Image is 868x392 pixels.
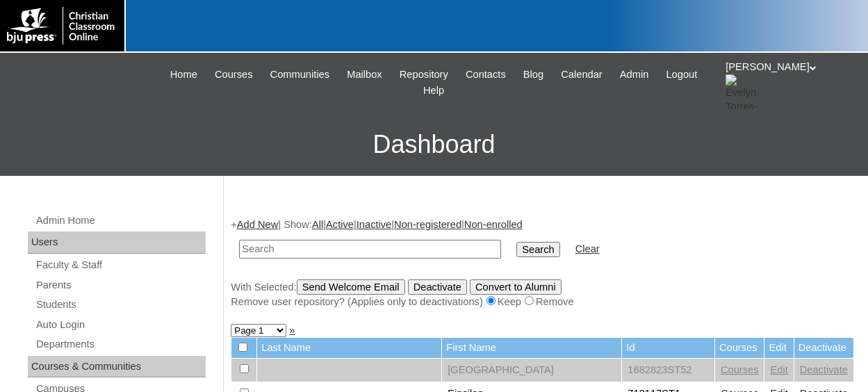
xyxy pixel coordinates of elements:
td: Courses [715,338,764,358]
td: 1682823ST52 [622,359,714,382]
td: Deactivate [794,338,853,358]
a: Faculty & Staff [35,256,206,274]
a: Mailbox [340,67,389,83]
a: Students [35,296,206,313]
img: Evelyn Torres-Lopez [726,74,760,109]
span: Calendar [561,67,602,83]
input: Convert to Alumni [470,279,562,295]
a: Parents [35,277,206,294]
a: Repository [393,67,455,83]
span: Logout [666,67,697,83]
a: All [312,219,323,230]
td: [GEOGRAPHIC_DATA] [442,359,621,382]
a: Edit [770,364,787,375]
a: Non-enrolled [464,219,523,230]
h3: Dashboard [7,113,861,176]
div: Users [28,231,206,254]
a: Logout [659,67,704,83]
span: Contacts [466,67,506,83]
a: Add New [237,219,278,230]
a: Contacts [459,67,513,83]
a: Help [416,83,451,99]
a: Departments [35,336,206,353]
div: Remove user repository? (Applies only to deactivations) Keep Remove [231,295,854,309]
input: Search [239,240,501,259]
div: With Selected: [231,279,854,309]
span: Mailbox [347,67,382,83]
span: Courses [215,67,253,83]
a: Courses [721,364,759,375]
td: Edit [764,338,793,358]
a: Calendar [554,67,609,83]
span: Communities [270,67,330,83]
td: Id [622,338,714,358]
a: Non-registered [394,219,461,230]
a: Deactivate [800,364,848,375]
span: Blog [523,67,543,83]
a: Home [163,67,204,83]
a: Inactive [357,219,392,230]
div: + | Show: | | | | [231,218,854,309]
span: Admin [620,67,649,83]
input: Search [516,242,559,257]
a: Clear [575,243,600,254]
div: Courses & Communities [28,356,206,378]
a: Auto Login [35,316,206,334]
td: First Name [442,338,621,358]
a: Communities [263,67,337,83]
a: » [289,325,295,336]
span: Repository [400,67,448,83]
span: Home [170,67,197,83]
span: Help [423,83,444,99]
a: Active [326,219,354,230]
input: Send Welcome Email [297,279,405,295]
td: Last Name [257,338,441,358]
a: Admin Home [35,212,206,229]
img: logo-white.png [7,7,117,44]
a: Blog [516,67,550,83]
a: Courses [208,67,260,83]
div: [PERSON_NAME] [726,60,854,109]
input: Deactivate [408,279,467,295]
a: Admin [613,67,656,83]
